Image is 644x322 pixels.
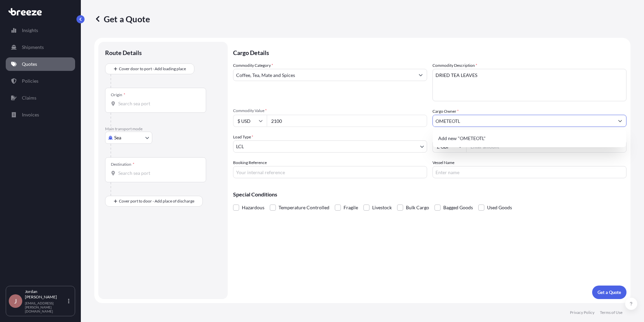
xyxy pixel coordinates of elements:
p: Get a Quote [598,289,621,296]
button: Select transport [105,132,152,144]
input: Full name [433,115,614,127]
div: Suggestions [436,132,623,144]
label: Commodity Description [432,62,477,69]
p: Claims [22,95,36,101]
input: Origin [118,100,198,107]
button: Show suggestions [614,115,626,127]
span: Bagged Goods [443,203,473,213]
span: Commodity Value [233,108,427,113]
p: Privacy Policy [570,310,594,315]
span: Add new "OMETEOTL" [438,135,486,142]
p: Route Details [105,49,142,57]
p: Cargo Details [233,42,626,62]
label: Vessel Name [432,159,454,166]
input: Your internal reference [233,166,427,178]
p: Invoices [22,111,39,118]
label: Booking Reference [233,159,267,166]
span: Hazardous [242,203,264,213]
div: Origin [111,92,125,98]
p: Terms of Use [600,310,622,315]
p: Quotes [22,61,37,68]
span: Livestock [372,203,392,213]
span: Freight Cost [432,134,626,139]
span: Fragile [344,203,358,213]
p: [EMAIL_ADDRESS][PERSON_NAME][DOMAIN_NAME] [25,301,67,313]
span: J [14,298,17,304]
p: Shipments [22,44,44,51]
span: Cover port to door - Add place of discharge [119,198,194,205]
span: Load Type [233,134,253,140]
input: Enter name [432,166,626,178]
p: Jordan [PERSON_NAME] [25,289,67,300]
input: Select a commodity type [233,69,415,81]
p: Special Conditions [233,192,626,197]
input: Type amount [267,115,427,127]
p: Insights [22,27,38,34]
span: Sea [114,134,121,141]
p: Get a Quote [94,14,150,24]
button: Show suggestions [415,69,427,81]
span: Temperature Controlled [279,203,329,213]
span: Used Goods [487,203,512,213]
span: LCL [236,143,244,150]
label: Cargo Owner [432,108,459,115]
span: Bulk Cargo [406,203,429,213]
div: Destination [111,162,134,167]
p: Policies [22,78,38,84]
label: Commodity Category [233,62,273,69]
input: Destination [118,170,198,177]
span: Cover door to port - Add loading place [119,65,186,72]
p: Main transport mode [105,126,221,132]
